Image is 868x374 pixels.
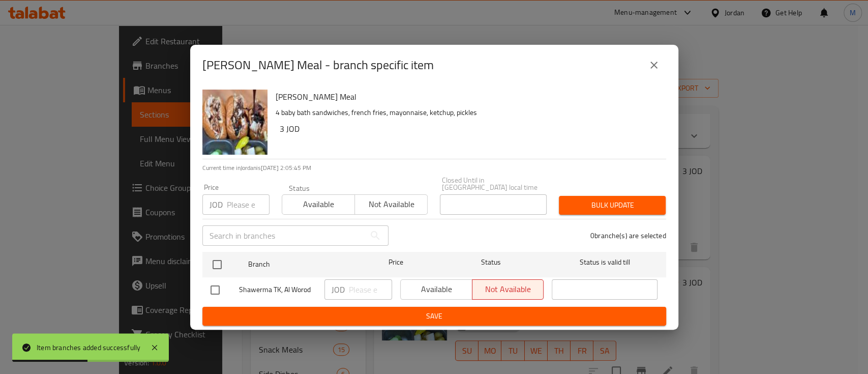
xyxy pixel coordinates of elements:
input: Search in branches [202,225,365,246]
p: 4 baby bath sandwiches, french fries, mayonnaise, ketchup, pickles [276,106,658,119]
p: Current time in Jordan is [DATE] 2:05:45 PM [202,163,666,172]
button: close [642,53,666,77]
span: Status is valid till [552,256,657,269]
button: Bulk update [559,196,666,215]
p: 0 branche(s) are selected [590,231,666,241]
span: Status [438,256,544,269]
span: Available [286,197,351,212]
span: Not available [359,197,424,212]
span: Bulk update [567,199,657,212]
span: Shawerma TK, Al Worod [239,283,316,296]
p: JOD [332,283,345,296]
span: Branch [248,258,354,271]
img: Hatrick Shawarma Meal [202,90,267,155]
input: Please enter price [349,279,392,300]
button: Not available [354,194,428,215]
button: Available [282,194,355,215]
h6: [PERSON_NAME] Meal [276,90,658,104]
p: JOD [209,198,223,211]
span: Price [362,256,430,269]
h6: 3 JOD [280,122,658,136]
div: Item branches added successfully [37,342,140,353]
h2: [PERSON_NAME] Meal - branch specific item [202,57,434,73]
button: Save [202,307,666,326]
input: Please enter price [227,194,270,215]
span: Save [211,310,658,323]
